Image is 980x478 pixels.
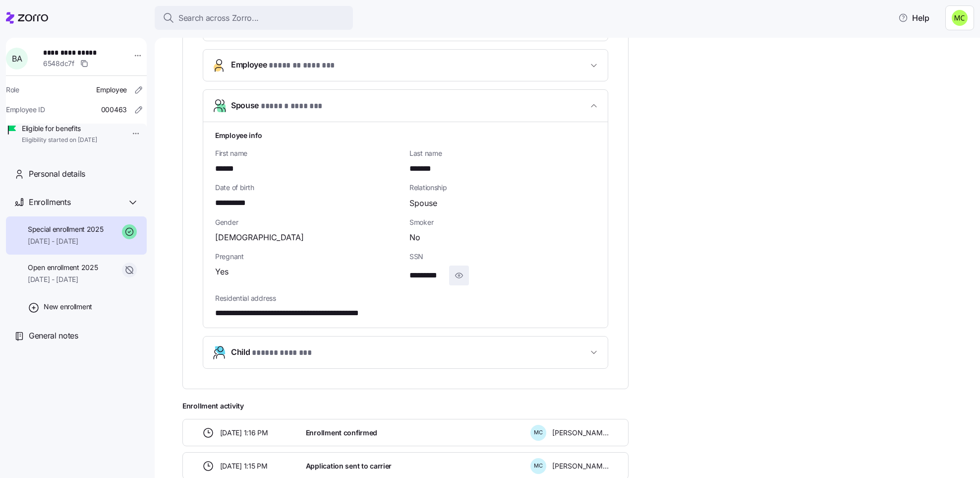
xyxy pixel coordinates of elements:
span: [DATE] 1:15 PM [220,461,268,471]
span: [PERSON_NAME] [552,428,609,438]
span: 6548dc7f [43,59,74,68]
span: First name [215,148,402,158]
span: Pregnant [215,252,402,262]
span: Smoker [409,217,596,227]
span: B A [12,55,22,63]
span: Enrollments [29,196,70,208]
span: Eligibility started on [DATE] [22,136,97,144]
span: Help [898,12,929,24]
span: [DATE] - [DATE] [28,236,104,246]
img: fb6fbd1e9160ef83da3948286d18e3ea [952,10,968,26]
span: Special enrollment 2025 [28,224,104,234]
span: Relationship [409,183,596,193]
span: SSN [409,252,596,262]
span: Spouse [231,99,336,113]
span: Role [6,85,19,95]
span: Last name [409,148,596,158]
span: Personal details [29,168,85,180]
span: Yes [215,266,229,278]
span: Spouse [409,197,437,209]
span: Enrollment activity [182,401,629,411]
span: Eligible for benefits [22,124,97,134]
span: Employee [231,59,339,72]
span: Date of birth [215,183,402,193]
span: 000463 [101,105,127,115]
span: M C [534,463,543,469]
span: Gender [215,217,402,227]
span: Enrollment confirmed [306,428,377,438]
span: [PERSON_NAME] [552,461,609,471]
h1: Employee info [215,130,596,140]
button: Search across Zorro... [155,6,353,30]
span: Child [231,346,314,359]
span: Employee [96,85,127,95]
span: [DATE] 1:16 PM [220,428,268,438]
span: [DATE] - [DATE] [28,274,98,284]
span: No [409,231,420,244]
span: Application sent to carrier [306,461,392,471]
span: [DEMOGRAPHIC_DATA] [215,231,304,244]
span: Employee ID [6,105,45,115]
span: Open enrollment 2025 [28,263,98,273]
span: Search across Zorro... [178,12,259,24]
span: New enrollment [44,302,92,312]
button: Help [890,8,937,28]
span: Residential address [215,293,596,303]
span: General notes [29,330,78,342]
span: M C [534,430,543,435]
